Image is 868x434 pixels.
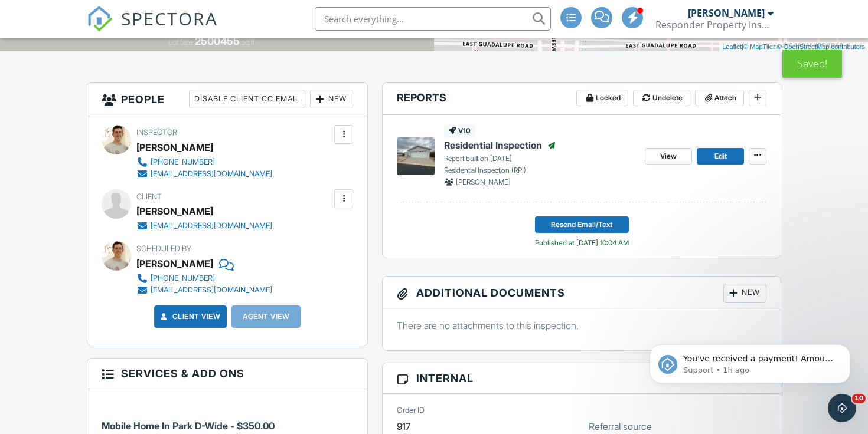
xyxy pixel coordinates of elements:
a: © OpenStreetMap contributors [777,43,865,50]
a: [PHONE_NUMBER] [136,156,272,168]
iframe: Intercom notifications message [632,320,868,402]
div: | [719,42,868,52]
img: The Best Home Inspection Software - Spectora [87,6,113,32]
div: [PERSON_NAME] [688,7,765,19]
span: Mobile Home In Park D-Wide - $350.00 [102,420,275,432]
input: Search everything... [315,7,551,31]
iframe: Intercom live chat [828,394,856,422]
p: There are no attachments to this inspection. [397,319,766,332]
div: New [310,90,353,108]
span: Client [136,192,162,201]
a: © MapTiler [743,43,775,50]
div: [PERSON_NAME] [136,255,213,272]
span: Inspector [136,128,177,137]
div: 2500455 [195,35,240,47]
div: Saved! [782,50,842,78]
div: [PERSON_NAME] [136,139,213,156]
div: New [723,284,766,303]
h3: Additional Documents [383,277,781,310]
p: Message from Support, sent 1h ago [51,45,204,56]
a: [EMAIL_ADDRESS][DOMAIN_NAME] [136,220,272,232]
a: [EMAIL_ADDRESS][DOMAIN_NAME] [136,284,272,296]
a: [EMAIL_ADDRESS][DOMAIN_NAME] [136,168,272,180]
a: [PHONE_NUMBER] [136,272,272,284]
span: SPECTORA [121,6,218,31]
div: [PHONE_NUMBER] [151,157,215,167]
a: Client View [158,311,221,323]
span: sq.ft. [242,38,256,47]
h3: Internal [383,363,781,394]
div: [PERSON_NAME] [136,202,213,220]
label: Referral source [589,420,652,433]
div: [PHONE_NUMBER] [151,274,215,283]
a: Leaflet [722,43,742,50]
div: Disable Client CC Email [189,90,305,108]
div: [EMAIL_ADDRESS][DOMAIN_NAME] [151,285,272,295]
div: Responder Property Inspections [655,19,774,31]
h3: People [87,83,367,116]
div: [EMAIL_ADDRESS][DOMAIN_NAME] [151,169,272,179]
div: [EMAIL_ADDRESS][DOMAIN_NAME] [151,221,272,231]
span: Scheduled By [136,244,191,253]
label: Order ID [397,405,425,416]
span: 10 [852,394,866,403]
h3: Services & Add ons [87,359,367,389]
span: You've received a payment! Amount $375.00 Fee $3.99 Net $371.01 Transaction # pi_3SC7INK7snlDGpRF... [51,34,203,173]
a: SPECTORA [87,16,218,41]
span: Lot Size [168,38,193,47]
